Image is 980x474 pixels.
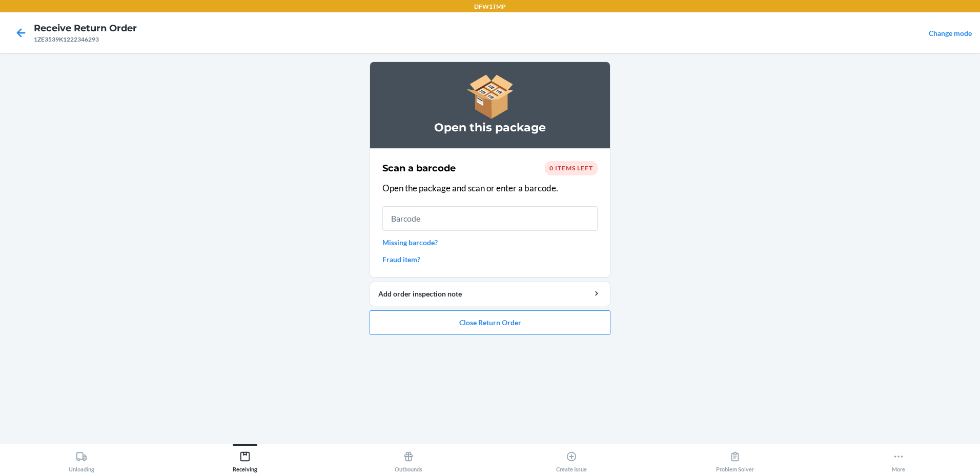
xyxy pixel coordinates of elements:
a: Change mode [929,29,972,37]
button: Add order inspection note [370,282,610,306]
div: Add order inspection note [378,288,602,299]
button: Problem Solver [654,444,817,472]
h3: Open this package [382,120,598,136]
span: 0 items left [549,164,593,172]
button: Create Issue [490,444,654,472]
a: Missing barcode? [382,237,598,248]
input: Barcode [382,206,598,231]
p: DFW1TMP [474,2,506,11]
a: Fraud item? [382,254,598,265]
div: Outbounds [395,447,422,472]
button: Close Return Order [370,310,610,335]
button: Outbounds [326,444,490,472]
div: Create Issue [556,447,587,472]
p: Open the package and scan or enter a barcode. [382,182,598,195]
h2: Scan a barcode [382,162,456,175]
button: Receiving [164,444,327,472]
div: Unloading [69,447,94,472]
button: More [816,444,980,472]
h4: Receive Return Order [34,22,137,35]
div: 1ZE3539K1222346293 [34,35,137,44]
div: Problem Solver [716,447,754,472]
div: Receiving [233,447,257,472]
div: More [892,447,905,472]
